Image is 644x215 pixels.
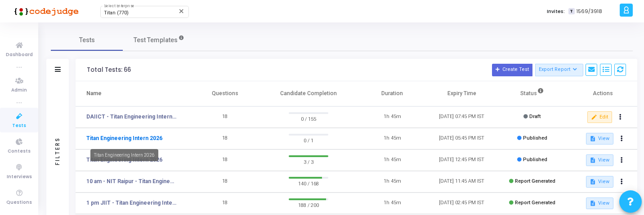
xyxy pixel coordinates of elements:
span: Report Generated [515,178,555,184]
label: Invites: [547,8,565,15]
td: 18 [190,128,260,149]
a: DAIICT - Titan Engineering Intern 2026 [86,113,176,121]
td: 1h 45m [358,193,427,214]
div: Titan Engineering Intern 2026 [90,149,158,161]
button: View [586,133,613,145]
td: 1h 45m [358,128,427,149]
mat-icon: description [590,179,596,185]
span: Titan (770) [104,10,129,16]
span: Report Generated [515,200,555,206]
td: 18 [190,171,260,193]
span: Questions [6,199,32,206]
span: Admin [11,87,27,94]
td: [DATE] 02:45 PM IST [427,193,496,214]
span: Dashboard [6,51,33,59]
img: logo [11,2,79,20]
span: Draft [529,114,541,119]
span: 0 / 1 [289,136,329,145]
span: Published [523,135,547,141]
td: [DATE] 12:45 PM IST [427,149,496,171]
span: 1569/3918 [577,8,602,15]
button: Create Test [492,64,532,76]
span: 140 / 168 [289,179,329,188]
th: Status [496,81,568,106]
th: Candidate Completion [259,81,357,106]
td: [DATE] 07:45 PM IST [427,106,496,128]
span: Contests [8,148,31,155]
a: 10 am - NIT Raipur - Titan Engineering Intern 2026 [86,177,176,185]
div: Filters [54,101,62,200]
button: Edit [587,111,612,123]
mat-icon: edit [591,114,597,120]
td: 18 [190,106,260,128]
td: [DATE] 11:45 AM IST [427,171,496,193]
a: Titan Engineering Intern 2026 [86,134,162,142]
td: 18 [190,193,260,214]
span: Tests [12,122,26,130]
td: 1h 45m [358,149,427,171]
a: 1 pm JIIT - Titan Engineering Intern 2026 [86,199,176,207]
span: Interviews [7,173,32,181]
td: [DATE] 05:45 PM IST [427,128,496,149]
th: Name [76,81,190,106]
button: View [586,154,613,166]
mat-icon: description [590,157,596,163]
th: Duration [358,81,427,106]
button: View [586,176,613,188]
span: 3 / 3 [289,157,329,166]
th: Questions [190,81,260,106]
span: T [568,8,574,15]
th: Actions [568,81,637,106]
button: Export Report [535,64,583,76]
mat-icon: description [590,136,596,142]
span: Tests [79,35,95,45]
td: 1h 45m [358,171,427,193]
button: View [586,197,613,209]
mat-icon: Clear [178,8,185,15]
td: 1h 45m [358,106,427,128]
div: Total Tests: 66 [87,66,131,74]
mat-icon: description [590,200,596,206]
th: Expiry Time [427,81,496,106]
span: Published [523,157,547,162]
span: 0 / 155 [289,114,329,123]
td: 18 [190,149,260,171]
span: 188 / 200 [289,200,329,209]
span: Test Templates [134,35,178,45]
